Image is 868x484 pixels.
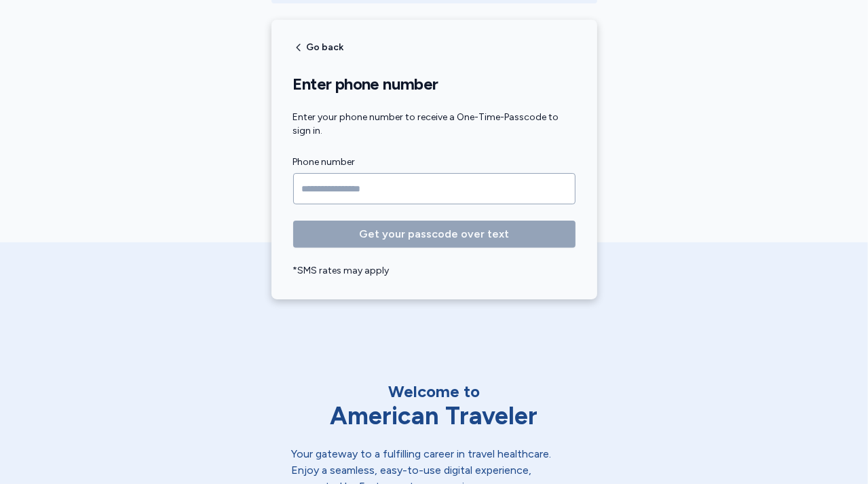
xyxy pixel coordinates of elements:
label: Phone number [293,154,575,170]
div: Welcome to [292,381,577,403]
span: Get your passcode over text [359,226,509,242]
div: *SMS rates may apply [293,264,575,278]
button: Get your passcode over text [293,221,575,248]
input: Phone number [293,173,575,204]
div: Enter your phone number to receive a One-Time-Passcode to sign in. [293,111,575,138]
h1: Enter phone number [293,74,575,94]
span: Go back [307,43,344,52]
button: Go back [293,42,344,53]
div: American Traveler [292,403,577,430]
